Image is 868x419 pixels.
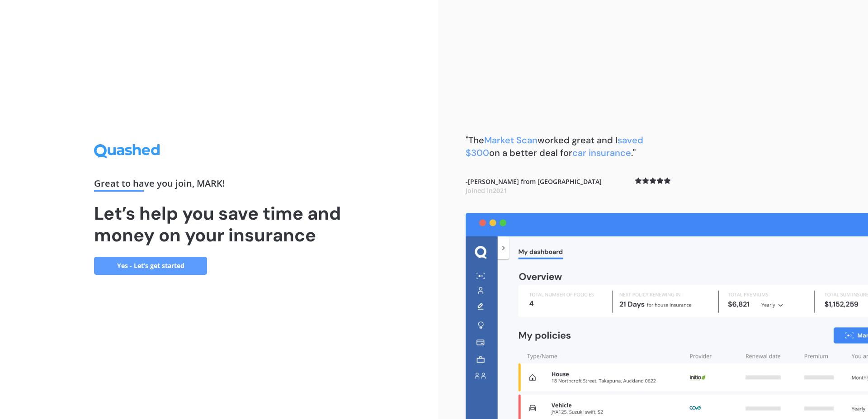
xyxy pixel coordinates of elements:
span: Joined in 2021 [466,186,507,195]
span: Market Scan [484,134,538,146]
img: dashboard.webp [466,213,868,419]
span: car insurance [572,147,631,159]
span: saved $300 [466,134,643,159]
a: Yes - Let’s get started [94,257,207,275]
h1: Let’s help you save time and money on your insurance [94,202,344,246]
b: - [PERSON_NAME] from [GEOGRAPHIC_DATA] [466,177,602,195]
b: "The worked great and I on a better deal for ." [466,134,643,159]
div: Great to have you join , MARK ! [94,179,344,192]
